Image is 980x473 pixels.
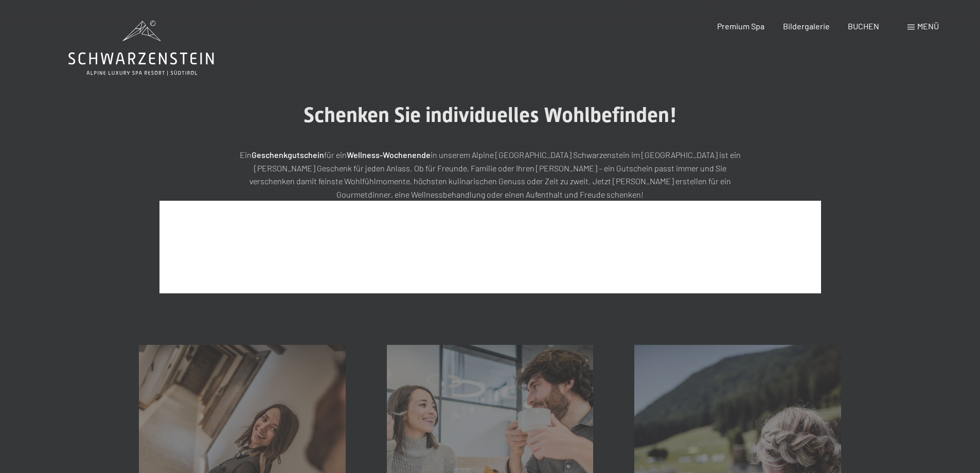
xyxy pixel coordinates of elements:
[917,21,939,31] span: Menü
[717,21,764,31] a: Premium Spa
[848,21,879,31] a: BUCHEN
[233,148,747,201] p: Ein für ein in unserem Alpine [GEOGRAPHIC_DATA] Schwarzenstein im [GEOGRAPHIC_DATA] ist ein [PERS...
[304,103,677,127] span: Schenken Sie individuelles Wohlbefinden!
[252,150,324,160] strong: Geschenkgutschein
[783,21,830,31] a: Bildergalerie
[347,150,431,160] strong: Wellness-Wochenende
